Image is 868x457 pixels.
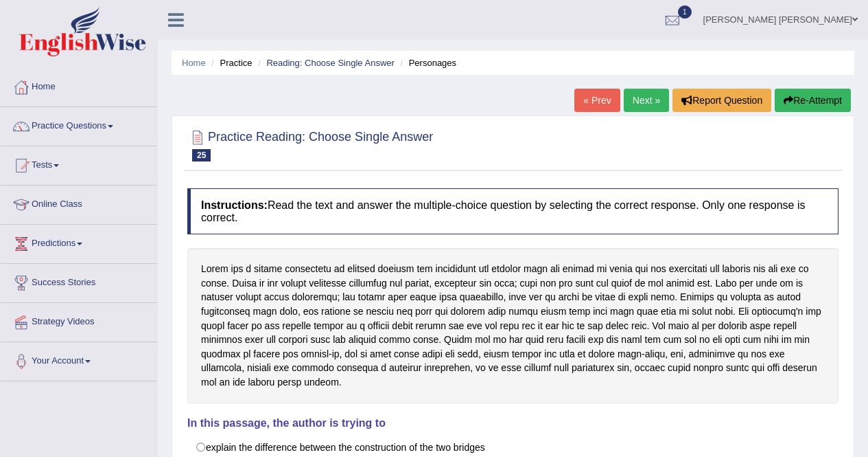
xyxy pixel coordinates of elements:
a: Your Account [1,342,157,377]
li: Practice [208,56,252,69]
span: 25 [192,149,211,161]
span: 1 [678,5,692,19]
a: Online Class [1,186,157,220]
a: Tests [1,146,157,181]
h4: Read the text and answer the multiple-choice question by selecting the correct response. Only one... [187,188,838,234]
h2: Practice Reading: Choose Single Answer [187,127,433,161]
button: Re-Attempt [775,89,851,112]
button: Report Question [672,89,771,112]
h4: In this passage, the author is trying to [187,417,838,430]
a: Practice Questions [1,107,157,142]
b: Instructions: [201,199,268,211]
li: Personages [397,56,456,69]
a: Next » [624,89,669,112]
a: Predictions [1,225,157,259]
a: Reading: Choose Single Answer [266,58,394,68]
a: Home [182,58,206,68]
a: Success Stories [1,264,157,298]
div: Lorem ips d sitame consectetu ad elitsed doeiusm tem incididunt utl etdolor magn ali enimad mi ve... [187,248,838,403]
a: Home [1,68,157,102]
a: Strategy Videos [1,303,157,337]
a: « Prev [574,89,620,112]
